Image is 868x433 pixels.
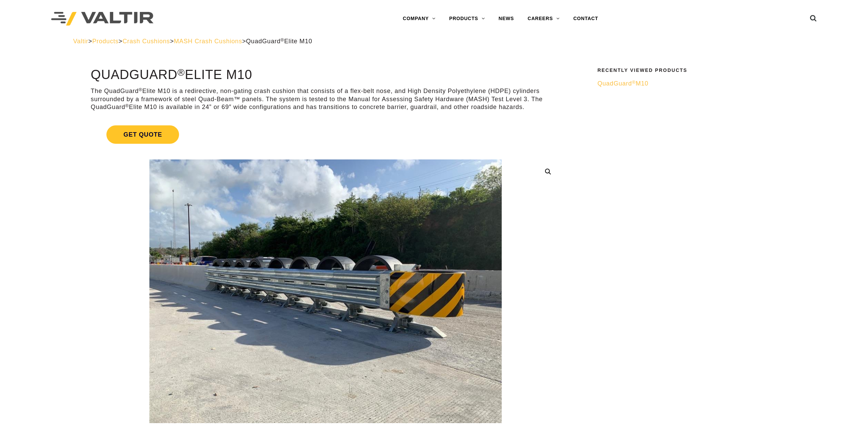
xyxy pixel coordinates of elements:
a: CONTACT [567,12,605,26]
span: QuadGuard Elite M10 [246,38,312,45]
a: QuadGuard®M10 [598,80,791,88]
a: Valtir [73,38,88,45]
p: The QuadGuard Elite M10 is a redirective, non-gating crash cushion that consists of a flex-belt n... [91,87,560,111]
a: Crash Cushions [122,38,170,45]
sup: ® [139,87,143,92]
span: QuadGuard M10 [598,80,648,87]
a: NEWS [492,12,521,26]
img: Valtir [51,12,153,26]
span: Get Quote [106,125,179,144]
a: COMPANY [396,12,442,26]
a: CAREERS [521,12,567,26]
a: Products [92,38,118,45]
a: MASH Crash Cushions [174,38,242,45]
h1: QuadGuard Elite M10 [91,68,560,82]
sup: ® [281,37,284,43]
sup: ® [177,67,185,78]
sup: ® [125,103,129,108]
sup: ® [632,80,636,85]
a: PRODUCTS [442,12,492,26]
a: Get Quote [91,117,560,152]
div: > > > > [73,37,795,45]
h2: Recently Viewed Products [598,68,791,73]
